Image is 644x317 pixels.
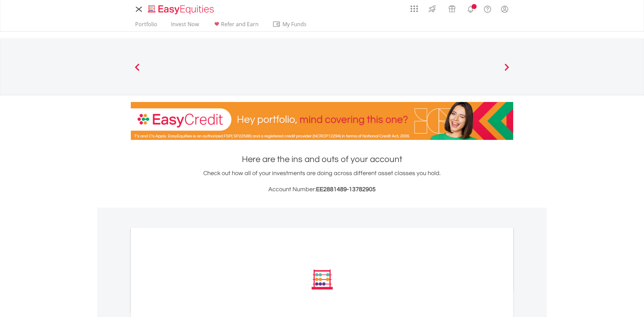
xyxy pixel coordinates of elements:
[131,169,513,194] div: Check out how all of your investments are doing across different asset classes you hold.
[210,21,261,31] a: Refer and Earn
[442,2,462,14] a: Vouchers
[427,3,438,14] img: thrive-v2.svg
[406,2,422,12] a: AppsGrid
[131,102,513,140] img: EasyCredit Promotion Banner
[147,4,217,15] img: EasyEquities_Logo.png
[411,5,418,12] img: grid-menu-icon.svg
[168,21,202,31] a: Invest Now
[145,2,217,15] a: Home page
[131,153,513,165] h1: Here are the ins and outs of your account
[496,2,513,16] a: My Profile
[272,20,316,29] span: My Funds
[316,186,376,193] span: EE2881489-13782905
[462,2,479,15] a: Notifications
[446,3,458,14] img: vouchers-v2.svg
[132,21,160,31] a: Portfolio
[131,185,513,194] h3: Account Number:
[479,2,496,15] a: FAQ's and Support
[221,20,259,28] span: Refer and Earn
